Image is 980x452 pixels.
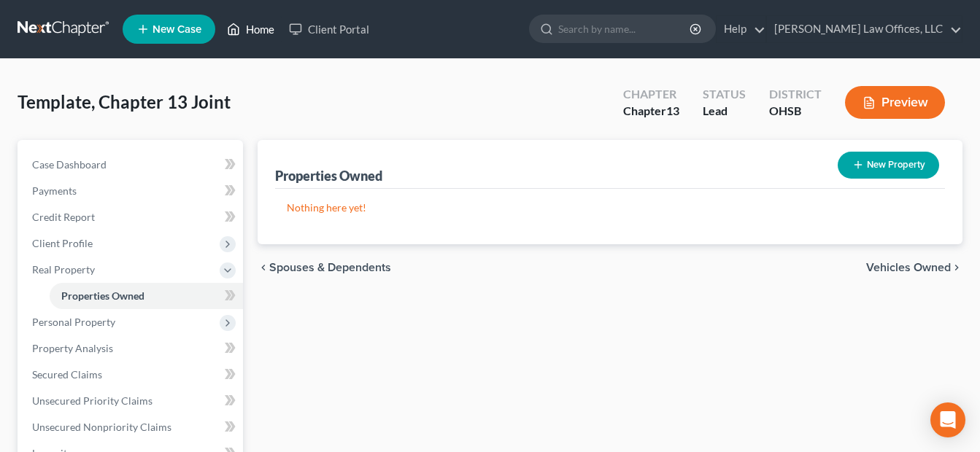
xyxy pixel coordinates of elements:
[32,368,102,381] span: Secured Claims
[930,402,965,437] div: Open Intercom Messenger
[258,262,391,273] button: chevron_left Spouses & Dependents
[717,16,765,42] a: Help
[666,104,679,117] span: 13
[282,16,377,42] a: Client Portal
[287,200,933,215] p: Nothing here yet!
[623,86,679,103] div: Chapter
[769,86,822,103] div: District
[269,262,391,273] span: Spouses & Dependents
[32,394,153,407] span: Unsecured Priority Claims
[951,262,962,273] i: chevron_right
[866,262,962,273] button: Vehicles Owned chevron_right
[32,316,115,328] span: Personal Property
[20,414,243,440] a: Unsecured Nonpriority Claims
[703,103,746,120] div: Lead
[275,167,382,184] div: Properties Owned
[769,103,822,120] div: OHSB
[61,289,144,302] span: Properties Owned
[767,16,962,42] a: [PERSON_NAME] Law Offices, LLC
[50,283,243,309] a: Properties Owned
[32,263,95,276] span: Real Property
[32,237,93,249] span: Client Profile
[20,335,243,362] a: Property Analysis
[258,262,269,273] i: chevron_left
[703,86,746,103] div: Status
[32,184,77,197] span: Payments
[153,24,201,35] span: New Case
[20,152,243,178] a: Case Dashboard
[838,152,939,179] button: New Property
[20,204,243,230] a: Credit Report
[32,421,171,433] span: Unsecured Nonpriority Claims
[32,158,107,171] span: Case Dashboard
[32,342,113,354] span: Property Analysis
[20,178,243,204] a: Payments
[623,103,679,120] div: Chapter
[845,86,945,119] button: Preview
[558,15,692,42] input: Search by name...
[220,16,282,42] a: Home
[20,362,243,388] a: Secured Claims
[18,91,231,112] span: Template, Chapter 13 Joint
[32,211,95,223] span: Credit Report
[866,262,951,273] span: Vehicles Owned
[20,388,243,414] a: Unsecured Priority Claims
